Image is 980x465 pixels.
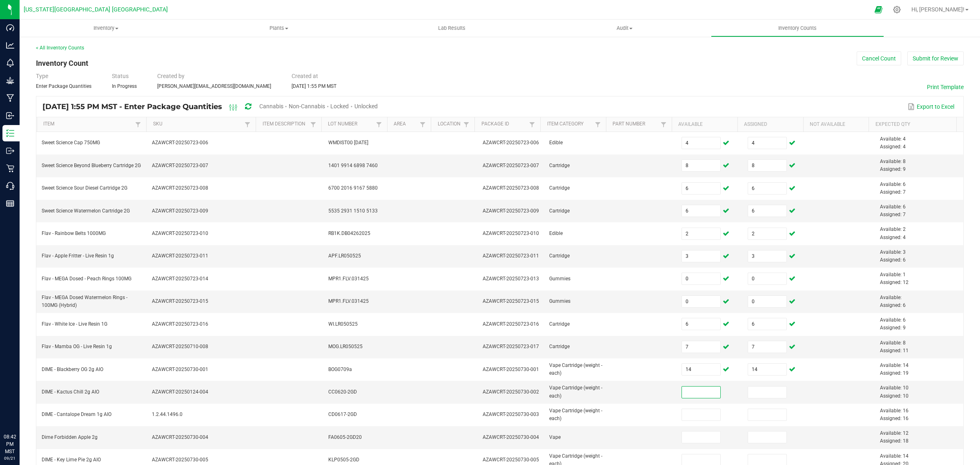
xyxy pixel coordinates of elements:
span: AZAWCRT-20250730-003 [483,411,539,417]
span: Inventory [20,25,192,32]
a: Filter [461,119,471,130]
span: Created by [157,73,185,79]
span: Cartridge [549,253,570,259]
th: Not Available [803,117,869,132]
a: Part NumberSortable [612,121,658,127]
button: Print Template [927,83,964,91]
span: AZAWCRT-20250723-017 [483,344,539,349]
span: Sweet Science Cap 750MG [42,140,100,145]
span: Lab Results [427,25,477,32]
div: Manage settings [892,6,902,13]
a: Inventory [20,20,192,37]
span: Vape [549,434,561,440]
span: Sweet Science Sour Diesel Cartridge 2G [42,185,127,191]
span: Available: 2 Assigned: 4 [880,226,906,240]
span: AZAWCRT-20250730-004 [152,434,208,440]
span: Available: 6 Assigned: 9 [880,317,906,331]
span: Type [36,73,48,79]
span: AZAWCRT-20250723-007 [152,163,208,168]
span: AZAWCRT-20250723-009 [152,208,208,214]
span: Edible [549,140,563,145]
a: Filter [243,119,252,130]
span: Status [112,73,129,79]
a: Inventory Counts [711,20,884,37]
span: AZAWCRT-20250723-011 [152,253,208,259]
span: [US_STATE][GEOGRAPHIC_DATA] [GEOGRAPHIC_DATA] [24,6,168,13]
span: Gummies [549,276,570,282]
span: Flav - Apple Fritter - Live Resin 1g [42,253,114,259]
span: AZAWCRT-20250723-011 [483,253,539,259]
span: AZAWCRT-20250723-007 [483,163,539,168]
span: AZAWCRT-20250723-008 [152,185,208,191]
span: Audit [539,25,710,32]
span: Unlocked [354,103,378,110]
span: Available: 1 Assigned: 12 [880,272,909,285]
span: Available: Assigned: 6 [880,295,906,308]
span: Flav - MEGA Dosed Watermelon Rings - 100MG (Hybrid) [42,295,127,308]
span: 5535 2931 1510 5133 [328,208,378,214]
a: AreaSortable [394,121,418,127]
span: Vape Cartridge (weight - each) [549,362,602,376]
a: SKUSortable [153,121,243,127]
span: Cartridge [549,344,570,349]
span: Available: 14 Assigned: 19 [880,362,909,376]
inline-svg: Dashboard [6,24,14,32]
span: AZAWCRT-20250723-006 [483,140,539,145]
span: Vape Cartridge (weight - each) [549,408,602,421]
inline-svg: Grow [6,76,14,85]
span: AZAWCRT-20250730-001 [483,367,539,372]
span: Locked [330,103,349,110]
p: 08:42 PM MST [4,433,16,455]
span: Flav - White Ice - Live Resin 1G [42,321,107,327]
span: Enter Package Quantities [36,83,91,89]
span: Available: 3 Assigned: 6 [880,249,906,263]
a: Audit [538,20,711,37]
span: AZAWCRT-20250710-008 [152,344,208,349]
span: AZAWCRT-20250730-005 [152,457,208,463]
a: Filter [418,119,428,130]
th: Expected Qty [869,117,956,132]
inline-svg: Manufacturing [6,94,14,102]
a: Filter [374,119,384,130]
span: MPR1.FLV.031425 [328,298,369,304]
span: APF.LR050525 [328,253,361,259]
span: Open Ecommerce Menu [869,2,888,18]
span: Inventory Count [36,59,88,67]
inline-svg: Reports [6,199,14,208]
span: Cartridge [549,185,570,191]
a: < All Inventory Counts [36,45,84,51]
span: In Progress [112,83,137,89]
span: MOG.LR050525 [328,344,363,349]
span: DIME - Cantalope Dream 1g AIO [42,411,111,417]
span: Available: 16 Assigned: 16 [880,408,909,421]
span: AZAWCRT-20250730-002 [483,389,539,395]
span: Available: 12 Assigned: 18 [880,430,909,444]
a: Lab Results [365,20,538,37]
span: Non-Cannabis [289,103,325,110]
span: Edible [549,230,563,236]
inline-svg: Outbound [6,147,14,155]
span: CC0620-2GD [328,389,357,395]
inline-svg: Monitoring [6,59,14,67]
span: AZAWCRT-20250723-010 [152,230,208,236]
span: Available: 4 Assigned: 4 [880,136,906,150]
span: MPR1.FLV.031425 [328,276,369,282]
span: [DATE] 1:55 PM MST [292,83,336,89]
span: AZAWCRT-20250730-005 [483,457,539,463]
span: Inventory Counts [767,25,828,32]
inline-svg: Retail [6,164,14,172]
span: Cartridge [549,321,570,327]
a: Filter [133,119,143,130]
span: AZAWCRT-20250723-006 [152,140,208,145]
span: CD0617-2GD [328,411,357,417]
a: Plants [192,20,365,37]
span: AZAWCRT-20250723-015 [152,298,208,304]
button: Export to Excel [906,100,956,114]
span: Plants [193,25,365,32]
span: Created at [292,73,318,79]
span: AZAWCRT-20250723-014 [152,276,208,282]
span: 6700 2016 9167 5880 [328,185,378,191]
span: 1.2.44.1496.0 [152,411,183,417]
span: AZAWCRT-20250723-008 [483,185,539,191]
span: Sweet Science Watermelon Cartridge 2G [42,208,130,214]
